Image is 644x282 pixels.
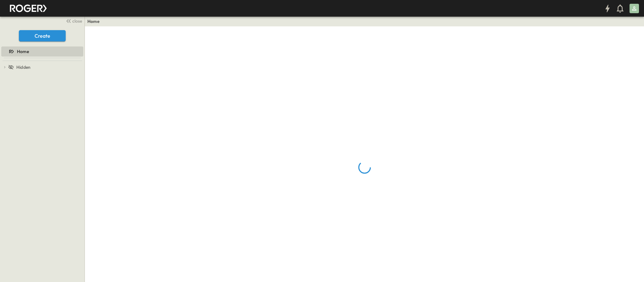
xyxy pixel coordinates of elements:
[17,48,29,55] span: Home
[87,18,100,24] a: Home
[72,18,82,24] span: close
[87,18,103,24] nav: breadcrumbs
[1,47,82,56] a: Home
[63,16,83,25] button: close
[16,64,30,70] span: Hidden
[19,30,66,41] button: Create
